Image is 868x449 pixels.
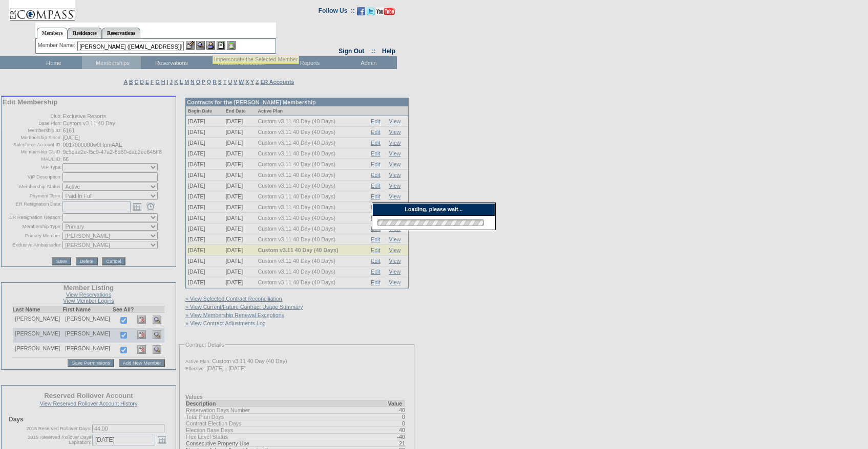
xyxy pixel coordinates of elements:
[376,8,395,15] img: Subscribe to our YouTube Channel
[374,218,487,228] img: loading.gif
[38,41,77,50] div: Member Name:
[319,6,355,18] td: Follow Us ::
[37,28,68,39] a: Members
[357,7,365,15] img: Become our fan on Facebook
[206,41,215,50] img: Impersonate
[186,41,195,50] img: b_edit.gif
[338,48,364,55] a: Sign Out
[196,41,205,50] img: View
[376,10,395,16] a: Subscribe to our YouTube Channel
[357,10,365,16] a: Become our fan on Facebook
[382,48,395,55] a: Help
[102,28,140,38] a: Reservations
[367,10,375,16] a: Follow us on Twitter
[227,41,236,50] img: b_calculator.gif
[68,28,102,38] a: Residences
[372,203,495,216] div: Loading, please wait...
[371,48,375,55] span: ::
[367,7,375,15] img: Follow us on Twitter
[217,41,225,50] img: Reservations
